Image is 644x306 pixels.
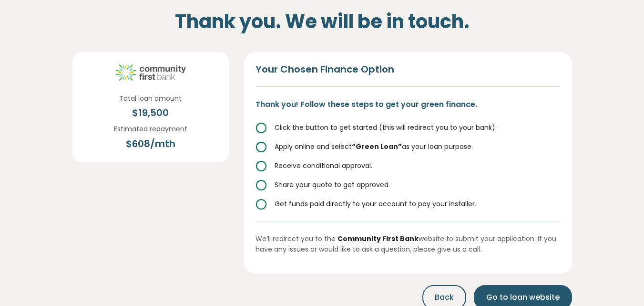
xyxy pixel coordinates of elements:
[337,234,419,243] strong: Community First Bank
[275,180,390,190] span: Share your quote to get approved.
[275,199,476,209] span: Get funds paid directly to your account to pay your installer.
[352,142,402,151] strong: “Green Loan”
[275,142,473,151] span: Apply online and select as your loan purpose.
[114,124,187,134] p: Estimated repayment
[114,137,187,151] div: $ 608 /mth
[256,63,561,87] h2: Your Chosen Finance Option
[486,292,560,303] span: Go to loan website
[275,161,372,170] span: Receive conditional approval.
[435,292,454,303] span: Back
[275,123,497,132] span: Click the button to get started (this will redirect you to your bank).
[119,106,182,120] div: $ 19,500
[256,222,561,255] p: We’ll redirect you to the website to submit your application. If you have any issues or would lik...
[115,63,186,82] img: Green Loan
[256,98,561,111] p: Thank you! Follow these steps to get your green finance.
[119,93,182,104] p: Total loan amount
